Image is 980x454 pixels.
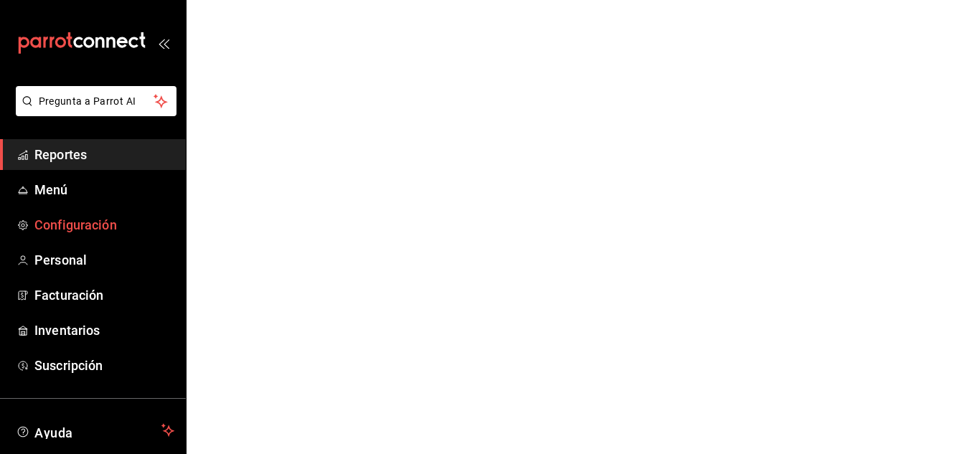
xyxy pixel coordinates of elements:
button: open_drawer_menu [158,37,169,49]
span: Facturación [34,285,174,305]
button: Pregunta a Parrot AI [16,86,176,116]
span: Personal [34,250,174,270]
span: Inventarios [34,321,174,340]
span: Menú [34,180,174,199]
span: Reportes [34,145,174,164]
span: Configuración [34,215,174,235]
span: Ayuda [34,422,156,439]
a: Pregunta a Parrot AI [10,104,176,119]
span: Pregunta a Parrot AI [39,94,154,109]
span: Suscripción [34,356,174,375]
